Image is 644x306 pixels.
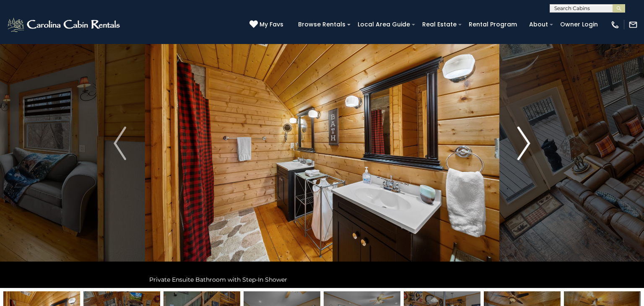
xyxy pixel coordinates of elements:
a: Browse Rentals [294,18,350,31]
img: phone-regular-white.png [610,20,620,29]
a: Local Area Guide [353,18,414,31]
img: arrow [114,127,126,160]
a: My Favs [249,20,286,29]
a: Rental Program [465,18,521,31]
span: My Favs [260,20,283,29]
img: White-1-2.png [6,16,122,33]
img: mail-regular-white.png [628,20,638,29]
a: Owner Login [556,18,602,31]
img: arrow [518,127,530,160]
a: About [525,18,552,31]
div: Private Ensuite Bathroom with Step-In Shower [145,271,499,288]
a: Real Estate [418,18,461,31]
